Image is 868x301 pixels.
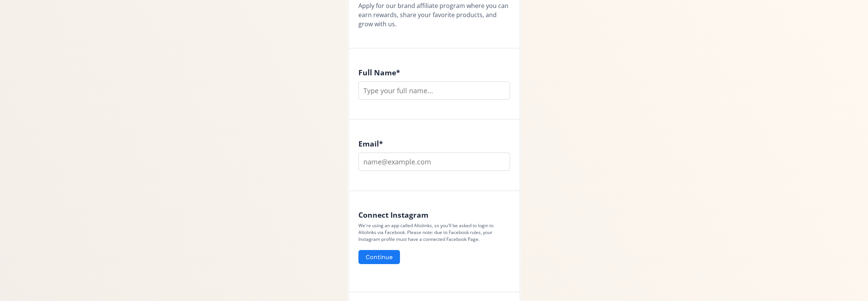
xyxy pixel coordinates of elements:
[358,153,510,171] input: name@example.com
[358,139,510,148] h4: Email *
[358,81,510,100] input: Type your full name...
[358,222,510,243] p: We're using an app called Altolinks, so you'll be asked to login to Altolinks via Facebook. Pleas...
[358,250,400,264] button: Continue
[358,210,510,219] h4: Connect Instagram
[358,1,510,29] div: Apply for our brand affiliate program where you can earn rewards, share your favorite products, a...
[358,68,510,77] h4: Full Name *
